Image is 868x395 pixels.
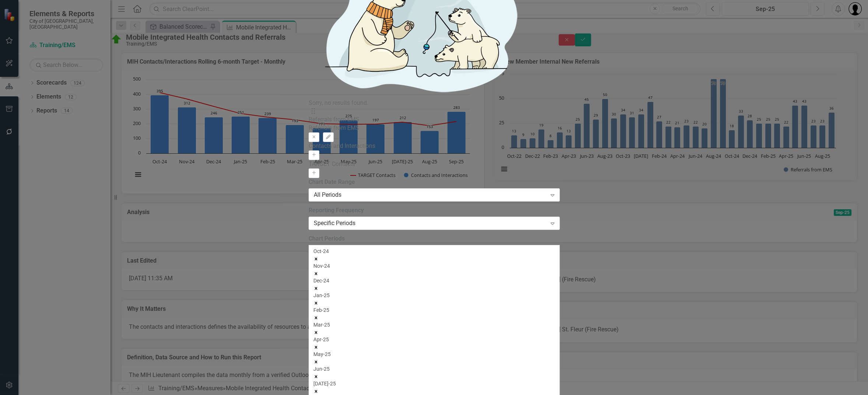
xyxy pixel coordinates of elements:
div: Contacts and Interactions [309,142,560,150]
div: Mar-25 [313,321,555,328]
div: All Periods [314,191,547,199]
div: Remove Feb-25 [313,314,555,321]
div: Nov-24 [313,262,555,270]
div: Remove Nov-24 [313,270,555,277]
div: Referrals from EMS [309,115,560,124]
div: TARGET Contacts [309,160,560,168]
div: Oct-24 [313,248,555,255]
div: Remove Jun-25 [313,373,555,380]
div: May-25 [313,350,555,358]
div: Apr-25 [313,336,555,343]
label: Chart Date Range [309,178,560,186]
div: Remove Apr-25 [313,343,555,350]
div: Jun-25 [313,365,555,373]
div: Remove Jan-25 [313,299,555,306]
div: [DATE]-25 [313,380,555,387]
div: Jan-25 [313,292,555,299]
div: Remove Jul-25 [313,387,555,395]
div: Referrals from EMS [309,124,560,132]
div: Dec-24 [313,277,555,284]
div: Remove Dec-24 [313,284,555,292]
div: Specific Periods [314,219,547,227]
label: Reporting Frequency [309,206,560,215]
div: Remove Mar-25 [313,328,555,336]
div: Feb-25 [313,306,555,314]
div: Remove May-25 [313,358,555,365]
div: Sorry, no results found. [309,99,560,107]
label: Chart Periods [309,235,560,243]
div: Remove Oct-24 [313,255,555,262]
